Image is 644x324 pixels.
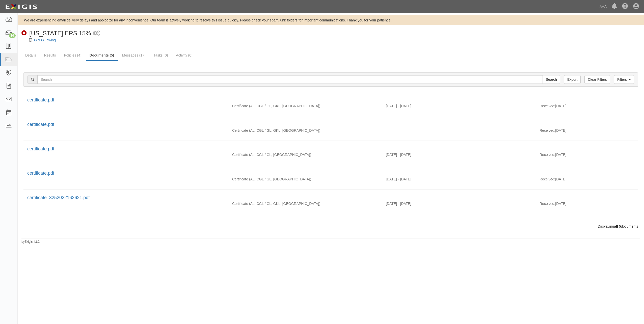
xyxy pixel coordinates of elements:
[622,4,628,10] i: Help Center - Complianz
[37,75,543,84] input: Search
[228,103,382,109] div: Auto Liability Commercial General Liability / Garage Liability Garage Keepers Liability On-Hook
[584,75,610,84] a: Clear Filters
[27,195,90,200] a: certificate_3252022162621.pdf
[27,122,54,127] a: certificate.pdf
[540,128,555,133] p: Received:
[27,146,54,151] a: certificate.pdf
[228,201,382,206] div: Auto Liability Commercial General Liability / Garage Liability Garage Keepers Liability On-Hook
[536,103,638,111] div: [DATE]
[382,152,536,157] div: Effective 08/27/2023 - Expiration 08/27/2024
[27,171,54,176] a: certificate.pdf
[564,75,581,84] a: Export
[382,177,536,182] div: Effective 08/27/2023 - Expiration 08/27/2024
[614,75,634,84] a: Filters
[27,170,634,177] div: certificate.pdf
[27,121,634,128] div: certificate.pdf
[60,50,85,60] a: Policies (4)
[27,97,54,102] a: certificate.pdf
[34,38,56,42] a: G & G Towing
[172,50,196,60] a: Activity (0)
[21,50,40,60] a: Details
[382,201,536,206] div: Effective 08/27/2022 - Expiration 08/27/2023
[40,50,60,60] a: Results
[21,240,40,244] small: by
[540,201,555,206] p: Received:
[536,201,638,209] div: [DATE]
[4,2,39,11] img: logo-5460c22ac91f19d4615b14bd174203de0afe785f0fc80cf4dbbc73dc1793850b.png
[543,75,560,84] input: Search
[93,31,100,36] i: 1 scheduled workflow
[614,224,621,228] b: all 5
[118,50,149,60] a: Messages (17)
[228,128,382,133] div: Auto Liability Commercial General Liability / Garage Liability Garage Keepers Liability On-Hook
[540,152,555,157] p: Received:
[382,103,536,109] div: Effective 08/27/2024 - Expiration 08/27/2025
[27,195,634,201] div: certificate_3252022162621.pdf
[150,50,172,60] a: Tasks (0)
[540,177,555,182] p: Received:
[536,177,638,184] div: [DATE]
[29,30,91,37] span: [US_STATE] ERS 15%
[228,177,382,182] div: Auto Liability Commercial General Liability / Garage Liability On-Hook
[21,31,27,36] i: Non-Compliant
[597,2,609,12] a: AAA
[536,128,638,136] div: [DATE]
[18,18,644,23] div: We are experiencing email delivery delays and apologize for any inconvenience. Our team is active...
[536,152,638,160] div: [DATE]
[86,50,118,61] a: Documents (5)
[25,240,40,244] a: Exigis, LLC
[228,152,382,157] div: Auto Liability Commercial General Liability / Garage Liability On-Hook
[9,33,16,38] div: 14
[20,224,642,229] div: Displaying documents
[540,103,555,109] p: Received:
[21,29,91,38] div: New Mexico ERS 15%
[27,97,634,103] div: certificate.pdf
[27,146,634,152] div: certificate.pdf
